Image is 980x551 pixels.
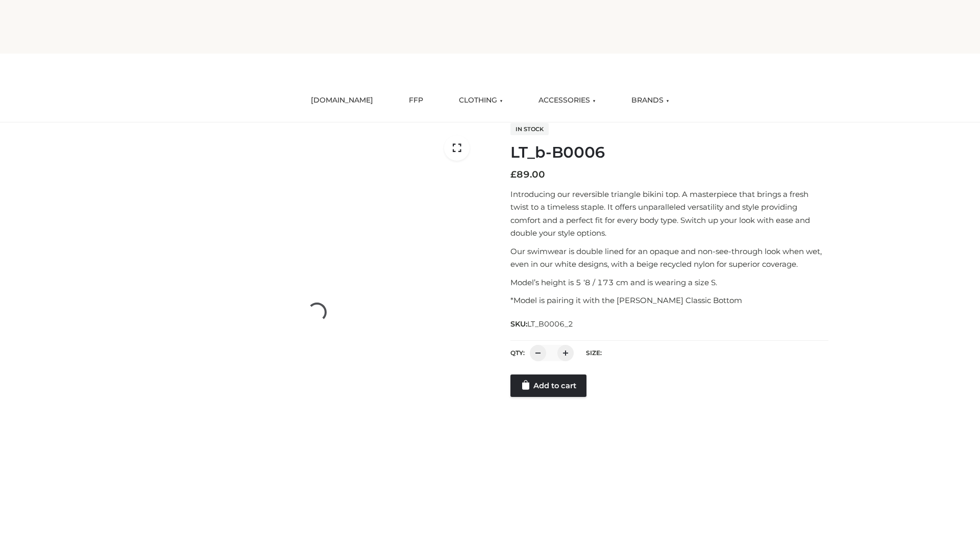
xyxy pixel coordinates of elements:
a: ACCESSORIES [531,89,603,112]
a: CLOTHING [451,89,510,112]
p: Introducing our reversible triangle bikini top. A masterpiece that brings a fresh twist to a time... [510,188,828,240]
p: *Model is pairing it with the [PERSON_NAME] Classic Bottom [510,294,828,307]
a: [DOMAIN_NAME] [303,89,381,112]
label: Size: [586,349,602,357]
bdi: 89.00 [510,169,545,180]
span: £ [510,169,517,180]
label: QTY: [510,349,525,357]
span: SKU: [510,318,574,330]
span: In stock [510,123,549,135]
span: LT_B0006_2 [527,319,573,329]
a: FFP [401,89,431,112]
p: Our swimwear is double lined for an opaque and non-see-through look when wet, even in our white d... [510,245,828,271]
p: Model’s height is 5 ‘8 / 173 cm and is wearing a size S. [510,276,828,289]
a: BRANDS [624,89,677,112]
h1: LT_b-B0006 [510,143,828,162]
a: Add to cart [510,374,586,397]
